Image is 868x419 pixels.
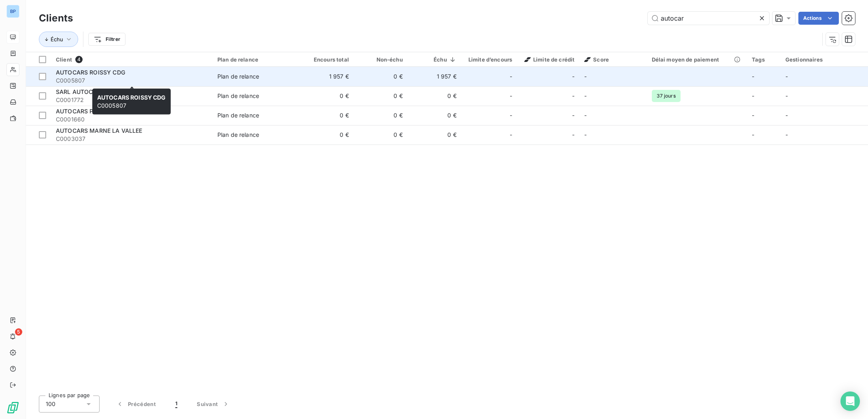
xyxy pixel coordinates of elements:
[408,67,462,86] td: 1 957 €
[6,5,19,18] div: BP
[798,12,839,25] button: Actions
[56,108,103,115] span: AUTOCARS PMA
[652,56,742,63] div: Délai moyen de paiement
[300,125,354,145] td: 0 €
[56,115,208,123] span: C0001660
[56,56,72,63] span: Client
[39,11,73,26] h3: Clients
[56,135,208,143] span: C0003037
[56,69,125,76] span: AUTOCARS ROISSY CDG
[354,67,408,86] td: 0 €
[584,56,609,63] span: Score
[106,396,166,413] button: Précédent
[56,88,153,95] span: SARL AUTOCARS [PERSON_NAME]
[305,56,349,63] div: Encours total
[166,396,187,413] button: 1
[572,131,574,139] span: -
[785,131,788,138] span: -
[217,92,259,100] div: Plan de relance
[6,401,19,414] img: Logo LeanPay
[217,131,259,139] div: Plan de relance
[584,131,587,138] span: -
[840,391,860,411] div: Open Intercom Messenger
[752,56,776,63] div: Tags
[97,94,166,109] span: C0005807
[752,92,754,99] span: -
[584,92,587,99] span: -
[785,92,788,99] span: -
[510,72,512,81] span: -
[354,86,408,106] td: 0 €
[785,112,788,119] span: -
[217,111,259,119] div: Plan de relance
[175,400,177,408] span: 1
[785,56,863,63] div: Gestionnaires
[75,56,83,63] span: 4
[39,32,78,47] button: Échu
[413,56,457,63] div: Échu
[56,77,208,85] span: C0005807
[46,400,55,408] span: 100
[359,56,403,63] div: Non-échu
[217,72,259,81] div: Plan de relance
[524,56,574,63] span: Limite de crédit
[572,111,574,119] span: -
[56,96,208,104] span: C0001772
[785,73,788,80] span: -
[408,106,462,125] td: 0 €
[88,33,126,46] button: Filtrer
[300,67,354,86] td: 1 957 €
[510,92,512,100] span: -
[584,73,587,80] span: -
[97,94,166,101] span: AUTOCARS ROISSY CDG
[56,127,143,134] span: AUTOCARS MARNE LA VALLEE
[354,125,408,145] td: 0 €
[300,86,354,106] td: 0 €
[752,73,754,80] span: -
[300,106,354,125] td: 0 €
[466,56,513,63] div: Limite d’encours
[510,111,512,119] span: -
[15,328,22,336] span: 5
[572,72,574,81] span: -
[408,125,462,145] td: 0 €
[217,56,295,63] div: Plan de relance
[51,36,63,43] span: Échu
[752,131,754,138] span: -
[572,92,574,100] span: -
[354,106,408,125] td: 0 €
[510,131,512,139] span: -
[752,112,754,119] span: -
[408,86,462,106] td: 0 €
[652,90,681,102] span: 37 jours
[187,396,240,413] button: Suivant
[648,12,769,25] input: Rechercher
[584,112,587,119] span: -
